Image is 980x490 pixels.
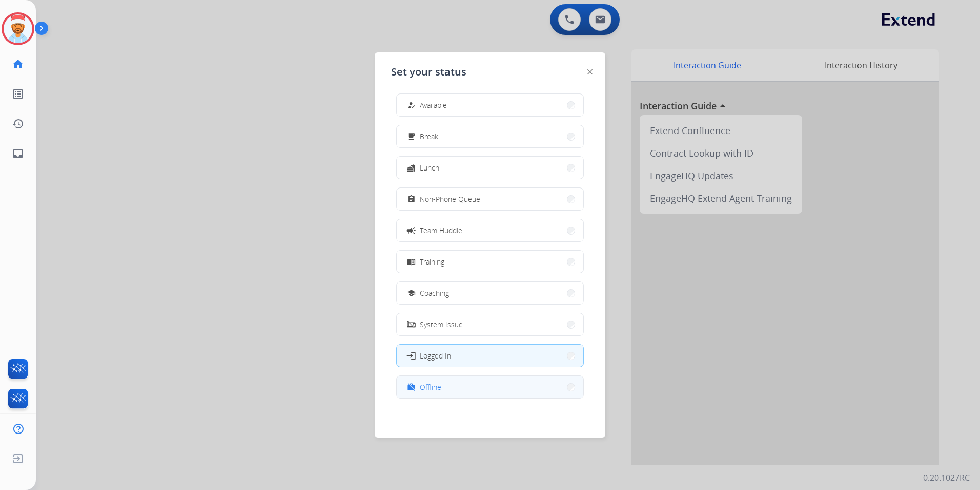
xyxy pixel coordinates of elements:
[12,58,24,70] mat-icon: home
[420,288,449,298] span: Coaching
[397,157,583,179] button: Lunch
[407,101,416,109] mat-icon: how_to_reg
[397,125,583,147] button: Break
[587,69,593,74] img: close-button
[397,313,583,335] button: System Issue
[420,100,447,110] span: Available
[420,319,463,330] span: System Issue
[397,188,583,210] button: Non-Phone Queue
[12,88,24,100] mat-icon: list_alt
[407,195,416,203] mat-icon: assignment
[420,382,441,392] span: Offline
[923,472,970,484] p: 0.20.1027RC
[397,251,583,273] button: Training
[407,257,416,266] mat-icon: menu_book
[420,350,451,361] span: Logged In
[407,163,416,172] mat-icon: fastfood
[397,345,583,367] button: Logged In
[407,383,416,391] mat-icon: work_off
[420,162,439,173] span: Lunch
[420,256,444,267] span: Training
[406,350,416,361] mat-icon: login
[420,194,480,204] span: Non-Phone Queue
[12,118,24,130] mat-icon: history
[4,14,32,43] img: avatar
[420,225,462,236] span: Team Huddle
[406,225,416,235] mat-icon: campaign
[397,94,583,116] button: Available
[12,147,24,160] mat-icon: inbox
[397,282,583,304] button: Coaching
[407,289,416,297] mat-icon: school
[420,131,438,142] span: Break
[397,376,583,398] button: Offline
[391,65,466,79] span: Set your status
[407,132,416,141] mat-icon: free_breakfast
[407,320,416,329] mat-icon: phonelink_off
[397,219,583,241] button: Team Huddle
